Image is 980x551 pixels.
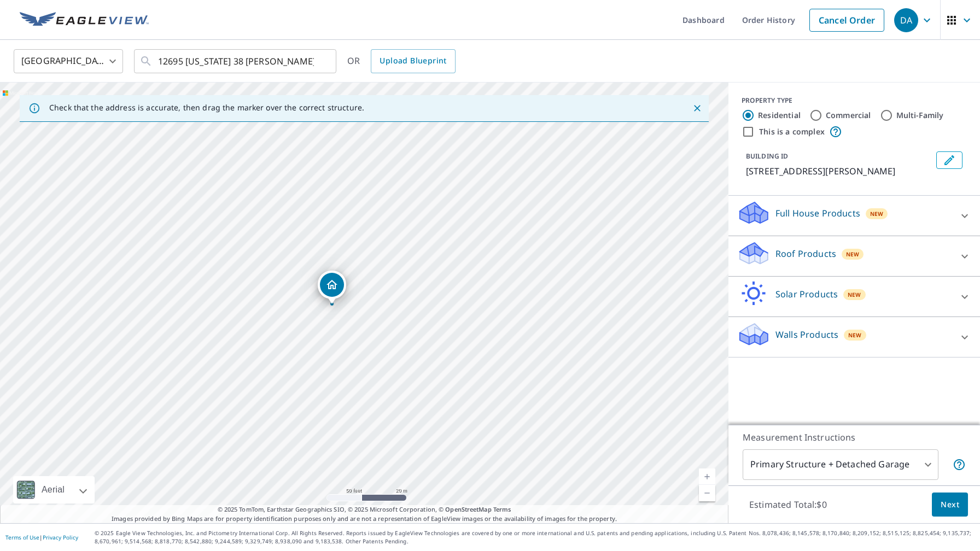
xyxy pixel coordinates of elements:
a: OpenStreetMap [445,505,491,513]
label: Commercial [826,110,871,121]
div: [GEOGRAPHIC_DATA] [14,46,123,77]
p: Check that the address is accurate, then drag the marker over the correct structure. [49,103,364,113]
div: Walls ProductsNew [737,321,971,353]
p: Measurement Instructions [743,431,966,444]
p: Estimated Total: $0 [740,493,836,517]
span: New [846,250,860,259]
img: EV Logo [20,12,149,28]
div: Aerial [38,476,68,503]
div: Primary Structure + Detached Garage [743,449,938,480]
span: © 2025 TomTom, Earthstar Geographics SIO, © 2025 Microsoft Corporation, © [218,505,511,514]
p: [STREET_ADDRESS][PERSON_NAME] [746,165,932,178]
span: Your report will include the primary structure and a detached garage if one exists. [953,458,966,471]
button: Edit building 1 [936,151,962,169]
a: Privacy Policy [43,534,78,541]
p: Roof Products [775,247,836,260]
a: Cancel Order [809,9,884,32]
span: Upload Blueprint [380,54,446,68]
p: © 2025 Eagle View Technologies, Inc. and Pictometry International Corp. All Rights Reserved. Repo... [95,529,975,546]
input: Search by address or latitude-longitude [158,46,314,77]
p: BUILDING ID [746,151,788,161]
a: Terms [493,505,511,513]
span: Next [941,498,959,512]
a: Terms of Use [5,534,39,541]
a: Current Level 19, Zoom Out [699,485,715,501]
a: Current Level 19, Zoom In [699,468,715,485]
div: DA [894,8,918,32]
div: Full House ProductsNew [737,200,971,231]
label: This is a complex [759,126,825,137]
span: New [870,209,884,218]
div: Solar ProductsNew [737,281,971,312]
div: Roof ProductsNew [737,241,971,272]
div: PROPERTY TYPE [742,96,967,105]
p: Solar Products [775,288,838,301]
p: | [5,534,78,541]
div: Aerial [13,476,95,503]
div: OR [347,49,456,73]
label: Residential [758,110,801,121]
span: New [848,331,862,339]
a: Upload Blueprint [371,49,455,73]
p: Walls Products [775,328,838,341]
span: New [848,290,861,299]
button: Next [932,493,968,517]
button: Close [690,101,704,115]
label: Multi-Family [896,110,944,121]
p: Full House Products [775,207,860,220]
